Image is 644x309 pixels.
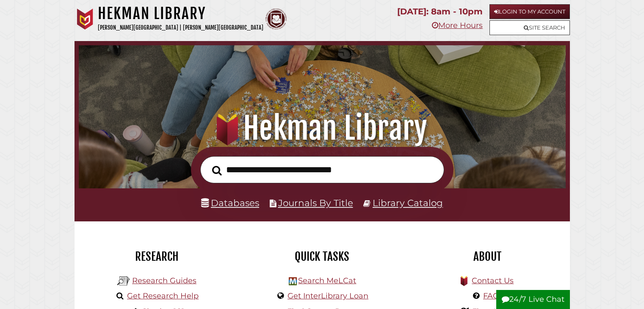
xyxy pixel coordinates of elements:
i: Search [212,165,222,175]
button: Search [208,163,226,178]
a: Get Research Help [127,291,199,301]
a: FAQs [483,291,503,301]
h1: Hekman Library [88,110,556,147]
a: Get InterLibrary Loan [287,291,368,301]
img: Calvin Theological Seminary [265,8,287,30]
h2: About [411,249,564,264]
a: Search MeLCat [298,276,356,285]
a: Journals By Title [278,197,353,208]
a: Site Search [489,20,570,35]
img: Hekman Library Logo [289,277,297,285]
p: [DATE]: 8am - 10pm [397,4,483,19]
a: Research Guides [132,276,196,285]
p: [PERSON_NAME][GEOGRAPHIC_DATA] | [PERSON_NAME][GEOGRAPHIC_DATA] [98,23,263,33]
a: Databases [201,197,259,208]
a: Library Catalog [373,197,443,208]
a: More Hours [432,21,483,30]
img: Hekman Library Logo [117,275,130,287]
h2: Quick Tasks [246,249,398,264]
h1: Hekman Library [98,4,263,23]
img: Calvin University [75,8,96,30]
a: Contact Us [472,276,514,285]
h2: Research [81,249,233,264]
a: Login to My Account [489,4,570,19]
